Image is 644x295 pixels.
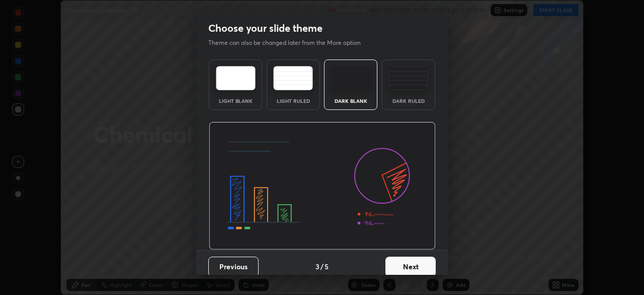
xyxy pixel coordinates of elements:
h2: Choose your slide theme [208,22,323,35]
p: Theme can also be changed later from the More option [208,38,371,47]
img: darkRuledTheme.de295e13.svg [388,66,428,90]
button: Previous [208,257,259,277]
h4: 3 [315,261,319,272]
img: lightRuledTheme.5fabf969.svg [273,66,313,90]
h4: / [320,261,324,272]
div: Dark Blank [331,98,371,103]
img: lightTheme.e5ed3b09.svg [216,66,256,90]
div: Light Ruled [273,98,313,103]
img: darkTheme.f0cc69e5.svg [331,66,371,90]
div: Dark Ruled [388,98,429,103]
button: Next [385,257,436,277]
img: darkThemeBanner.d06ce4a2.svg [209,122,436,250]
h4: 5 [325,261,329,272]
div: Light Blank [215,98,256,103]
